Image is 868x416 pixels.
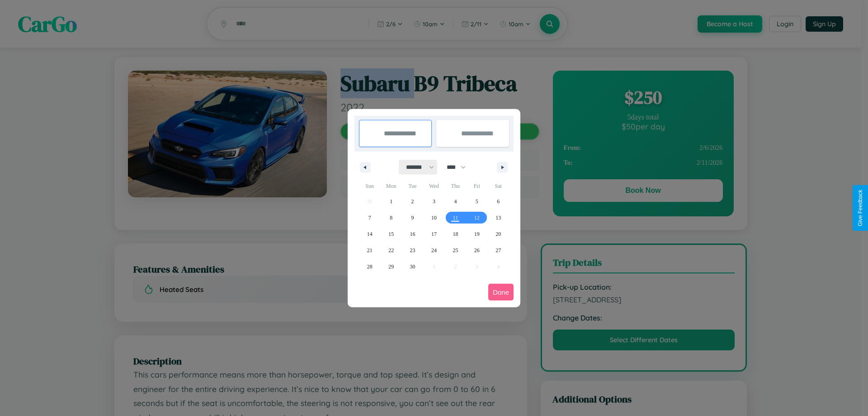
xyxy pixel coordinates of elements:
[368,210,371,226] span: 7
[410,242,415,258] span: 23
[423,193,444,210] button: 3
[488,242,509,258] button: 27
[466,179,487,193] span: Fri
[431,210,437,226] span: 10
[388,226,394,242] span: 15
[466,226,487,242] button: 19
[359,179,380,193] span: Sun
[466,210,487,226] button: 12
[423,179,444,193] span: Wed
[367,226,373,242] span: 14
[423,242,444,258] button: 24
[497,193,500,210] span: 6
[380,226,401,242] button: 15
[402,210,423,226] button: 9
[423,210,444,226] button: 10
[476,193,478,210] span: 5
[488,284,514,301] button: Done
[380,258,401,275] button: 29
[402,193,423,210] button: 2
[431,226,437,242] span: 17
[466,193,487,210] button: 5
[380,179,401,193] span: Mon
[367,258,373,275] span: 28
[453,242,458,258] span: 25
[466,242,487,258] button: 26
[445,226,466,242] button: 18
[410,226,415,242] span: 16
[410,258,415,275] span: 30
[402,258,423,275] button: 30
[402,242,423,258] button: 23
[390,193,392,210] span: 1
[474,242,480,258] span: 26
[488,193,509,210] button: 6
[495,242,501,258] span: 27
[445,210,466,226] button: 11
[411,193,414,210] span: 2
[380,210,401,226] button: 8
[359,242,380,258] button: 21
[359,226,380,242] button: 14
[359,258,380,275] button: 28
[433,193,435,210] span: 3
[474,226,480,242] span: 19
[495,210,501,226] span: 13
[423,226,444,242] button: 17
[388,258,394,275] span: 29
[453,226,458,242] span: 18
[488,226,509,242] button: 20
[453,210,458,226] span: 11
[402,226,423,242] button: 16
[445,193,466,210] button: 4
[431,242,437,258] span: 24
[495,226,501,242] span: 20
[402,179,423,193] span: Tue
[445,242,466,258] button: 25
[390,210,392,226] span: 8
[411,210,414,226] span: 9
[488,210,509,226] button: 13
[454,193,457,210] span: 4
[445,179,466,193] span: Thu
[857,190,863,226] div: Give Feedback
[488,179,509,193] span: Sat
[380,242,401,258] button: 22
[367,242,373,258] span: 21
[380,193,401,210] button: 1
[388,242,394,258] span: 22
[474,210,480,226] span: 12
[359,210,380,226] button: 7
